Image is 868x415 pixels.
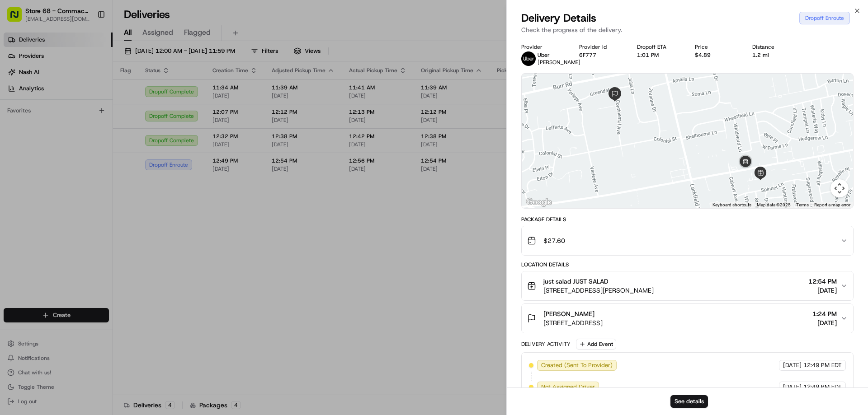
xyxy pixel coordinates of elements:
button: Map camera controls [830,179,849,197]
span: 12:54 PM [808,277,837,286]
span: [DATE] [783,383,802,391]
span: Created (Sent To Provider) [541,361,613,369]
div: Provider Id [579,43,623,51]
p: Welcome 👋 [9,36,165,51]
button: Start new chat [154,89,165,100]
button: Add Event [576,339,616,350]
button: just salad JUST SALAD[STREET_ADDRESS][PERSON_NAME]12:54 PM[DATE] [522,271,853,300]
img: uber-new-logo.jpeg [521,51,536,66]
div: 1:01 PM [637,51,680,59]
div: $4.89 [695,51,738,59]
span: Map data ©2025 [757,202,791,207]
span: [DATE] [808,286,837,295]
span: Knowledge Base [18,131,69,140]
img: Nash [9,9,27,27]
span: [DATE] [783,361,802,369]
div: 1.2 mi [752,51,796,59]
span: 12:49 PM EDT [803,361,842,369]
p: Check the progress of the delivery. [521,25,854,34]
div: 💻 [76,132,84,139]
a: Terms [796,202,809,207]
span: [PERSON_NAME] [543,309,594,318]
div: Package Details [521,216,854,223]
div: Distance [752,43,796,51]
input: Clear [24,58,149,68]
button: [PERSON_NAME][STREET_ADDRESS]1:24 PM[DATE] [522,304,853,333]
div: Price [695,43,738,51]
a: Open this area in Google Maps (opens a new window) [524,196,554,208]
button: 6F777 [579,51,596,59]
span: [STREET_ADDRESS][PERSON_NAME] [543,286,654,295]
span: [STREET_ADDRESS] [543,318,603,327]
span: [PERSON_NAME] [538,59,580,66]
div: 📗 [9,132,16,139]
div: Start new chat [31,86,148,95]
span: 1:24 PM [812,309,837,318]
span: $27.60 [543,236,565,245]
a: 📗Knowledge Base [5,127,73,144]
button: $27.60 [522,226,853,255]
button: Keyboard shortcuts [712,202,751,208]
div: Dropoff ETA [637,43,680,51]
span: Pylon [90,153,109,160]
button: See details [670,395,708,408]
div: Delivery Activity [521,340,571,348]
span: [DATE] [812,318,837,327]
span: just salad JUST SALAD [543,277,609,286]
div: Provider [521,43,565,51]
a: Report a map error [814,202,850,207]
span: Delivery Details [521,11,596,25]
div: We're available if you need us! [31,95,114,103]
span: Uber [538,51,550,59]
span: API Documentation [85,131,145,140]
a: Powered byPylon [64,153,109,160]
span: Not Assigned Driver [541,383,595,391]
a: 💻API Documentation [73,127,149,144]
img: 1736555255976-a54dd68f-1ca7-489b-9aae-adbdc363a1c4 [9,86,25,103]
div: Location Details [521,261,854,268]
span: 12:49 PM EDT [803,383,842,391]
img: Google [524,196,554,208]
